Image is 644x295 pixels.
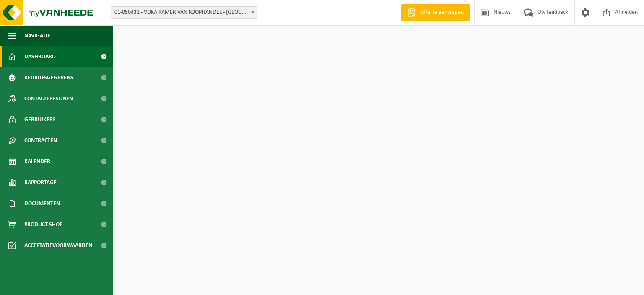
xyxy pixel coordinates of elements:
span: Rapportage [24,172,57,193]
span: Product Shop [24,214,62,235]
span: 01-050431 - VOKA KAMER VAN KOOPHANDEL - KORTRIJK [111,6,257,19]
span: 01-050431 - VOKA KAMER VAN KOOPHANDEL - KORTRIJK [111,7,257,18]
span: Bedrijfsgegevens [24,67,73,88]
span: Contactpersonen [24,88,73,109]
span: Acceptatievoorwaarden [24,235,92,256]
span: Kalender [24,151,50,172]
span: Contracten [24,130,57,151]
span: Dashboard [24,46,56,67]
span: Offerte aanvragen [418,8,466,17]
a: Offerte aanvragen [401,4,470,21]
span: Documenten [24,193,60,214]
span: Navigatie [24,25,50,46]
span: Gebruikers [24,109,56,130]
